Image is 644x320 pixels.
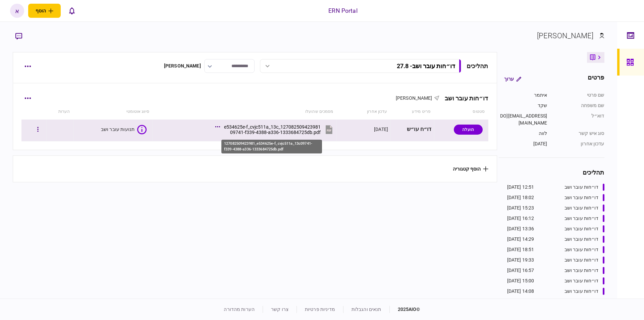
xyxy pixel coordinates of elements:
div: 14:29 [DATE] [507,236,534,243]
div: דו״חות עובר ושב [565,215,599,222]
div: 12:51 [DATE] [507,184,534,191]
div: [DATE] [499,140,547,147]
a: דו״חות עובר ושב15:23 [DATE] [507,204,604,212]
a: צרו קשר [271,307,288,312]
div: [DATE] [374,126,388,133]
a: דו״חות עובר ושב18:51 [DATE] [507,246,604,253]
th: פריט מידע [391,104,434,120]
div: תהליכים [467,61,488,71]
div: דו״חות עובר ושב [565,204,599,212]
a: הערות מהדורה [224,307,255,312]
div: דו״חות עובר ושב [565,236,599,243]
div: דו״חות עובר ושב [565,225,599,232]
div: 127082509423981_e534625e-f_cvjc511a_13c09741-f339-4388-a336-1333684725db.pdf [221,140,322,153]
a: תנאים והגבלות [352,307,381,312]
div: דו״חות עובר ושב [439,95,488,102]
div: הועלה [454,125,483,135]
div: שם משפחה [554,102,604,109]
div: 15:23 [DATE] [507,204,534,212]
a: מדיניות פרטיות [305,307,335,312]
a: דו״חות עובר ושב16:57 [DATE] [507,267,604,274]
th: מסמכים שהועלו [153,104,337,120]
div: סוג איש קשר [554,130,604,137]
div: תנועות עובר ושב [101,126,135,133]
a: דו״חות עובר ושב14:29 [DATE] [507,236,604,243]
button: ערוך [499,73,527,85]
div: דו״חות עובר ושב [565,267,599,274]
div: איתמר [499,92,547,99]
div: 15:00 [DATE] [507,277,534,284]
div: שם פרטי [554,92,604,99]
div: 16:57 [DATE] [507,267,534,274]
div: [EMAIL_ADDRESS][DOMAIN_NAME] [499,112,547,127]
a: דו״חות עובר ושב18:02 [DATE] [507,194,604,201]
div: דו״חות עובר ושב [565,288,599,295]
div: עדכון אחרון [554,140,604,147]
div: דו״חות עובר ושב [565,246,599,253]
div: דו״חות עובר ושב [565,257,599,264]
div: תהליכים [499,168,604,177]
div: דוא״ל [554,112,604,127]
a: דו״חות עובר ושב13:36 [DATE] [507,225,604,232]
div: 127082509423981_e534625e-f_cvjc511a_13c09741-f339-4388-a336-1333684725db.pdf [223,124,321,135]
div: דו״חות עובר ושב [565,184,599,191]
div: לווה [499,130,547,137]
div: דו״חות עובר ושב [565,194,599,201]
div: 19:33 [DATE] [507,257,534,264]
div: שקד [499,102,547,109]
button: 127082509423981_e534625e-f_cvjc511a_13c09741-f339-4388-a336-1333684725db.pdf [217,122,334,137]
th: עדכון אחרון [337,104,391,120]
a: דו״חות עובר ושב16:12 [DATE] [507,215,604,222]
div: דו״חות עובר ושב [565,277,599,284]
div: [PERSON_NAME] [164,62,201,70]
div: 16:12 [DATE] [507,215,534,222]
button: א [10,4,24,18]
a: דו״חות עובר ושב14:08 [DATE] [507,288,604,295]
div: 18:02 [DATE] [507,194,534,201]
div: [PERSON_NAME] [537,30,594,41]
div: ERN Portal [328,6,357,15]
a: דו״חות עובר ושב12:51 [DATE] [507,184,604,191]
div: דו״ח עו״ש [393,122,432,137]
th: הערות [46,104,73,120]
a: דו״חות עובר ושב15:00 [DATE] [507,277,604,284]
button: פתח תפריט להוספת לקוח [28,4,61,18]
div: פרטים [588,73,604,85]
div: דו״חות עובר ושב - 27.8 [397,62,455,70]
div: 18:51 [DATE] [507,246,534,253]
div: 14:08 [DATE] [507,288,534,295]
th: סטטוס [434,104,488,120]
span: [PERSON_NAME] [396,95,432,101]
button: דו״חות עובר ושב- 27.8 [260,59,461,73]
div: 13:36 [DATE] [507,225,534,232]
th: סיווג אוטומטי [73,104,152,120]
button: פתח רשימת התראות [65,4,79,18]
a: דו״חות עובר ושב19:33 [DATE] [507,257,604,264]
button: הוסף קטגוריה [453,166,488,172]
div: © 2025 AIO [389,306,420,313]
